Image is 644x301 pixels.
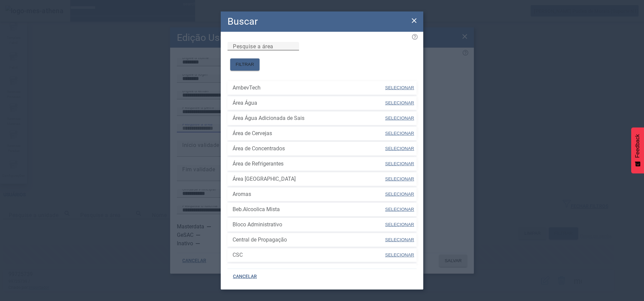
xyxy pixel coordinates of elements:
span: SELECIONAR [385,207,414,212]
button: SELECIONAR [384,173,415,185]
span: Beb.Alcoolica Mista [233,205,384,214]
span: Central de Propagação [233,236,384,244]
span: Área de Concentrados [233,145,384,153]
span: SELECIONAR [385,252,414,257]
span: CANCELAR [233,273,257,280]
span: SELECIONAR [385,85,414,90]
button: SELECIONAR [384,188,415,200]
span: SELECIONAR [385,131,414,136]
span: AmbevTech [233,84,384,92]
span: CSC [233,251,384,259]
span: SELECIONAR [385,237,414,242]
span: FILTRAR [236,61,254,68]
button: SELECIONAR [384,112,415,124]
span: Área de Cervejas [233,129,384,137]
h2: Buscar [227,14,258,29]
button: SELECIONAR [384,158,415,170]
span: SELECIONAR [385,176,414,181]
button: CANCELAR [227,271,262,283]
button: SELECIONAR [384,203,415,216]
button: SELECIONAR [384,97,415,109]
button: SELECIONAR [384,249,415,261]
span: Aromas [233,190,384,198]
span: Área [GEOGRAPHIC_DATA] [233,175,384,183]
span: Área Água [233,99,384,107]
span: Feedback [635,134,641,158]
span: SELECIONAR [385,116,414,121]
button: SELECIONAR [384,234,415,246]
span: SELECIONAR [385,161,414,166]
span: SELECIONAR [385,146,414,151]
button: SELECIONAR [384,82,415,94]
button: FILTRAR [230,58,260,71]
button: Feedback - Mostrar pesquisa [631,127,644,173]
button: SELECIONAR [384,127,415,140]
button: SELECIONAR [384,264,415,276]
span: Bloco Administrativo [233,221,384,229]
span: Área Água Adicionada de Sais [233,114,384,122]
span: SELECIONAR [385,192,414,197]
span: Área de Refrigerantes [233,160,384,168]
button: SELECIONAR [384,143,415,155]
span: SELECIONAR [385,100,414,105]
span: SELECIONAR [385,222,414,227]
mat-label: Pesquise a área [233,43,273,49]
button: SELECIONAR [384,219,415,231]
